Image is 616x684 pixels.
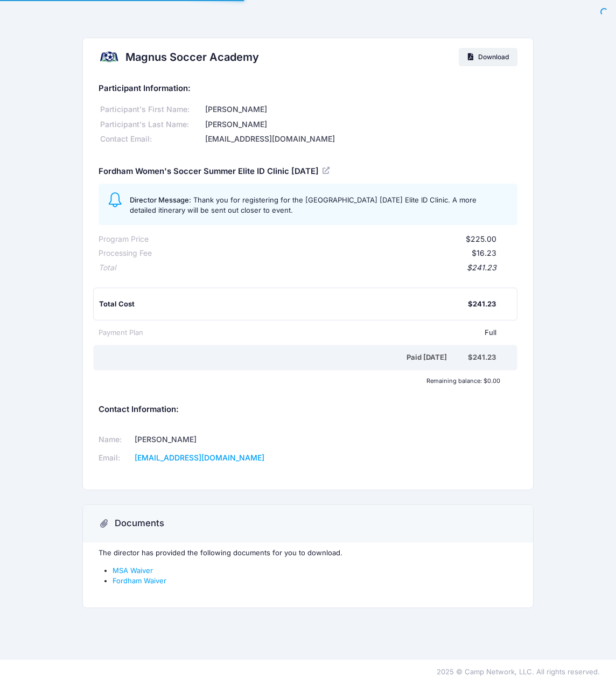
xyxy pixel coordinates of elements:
p: The director has provided the following documents for you to download. [99,548,517,559]
div: Participant's Last Name: [99,119,204,130]
div: Paid [DATE] [101,352,468,363]
span: Download [478,53,509,61]
div: Total Cost [99,299,468,310]
h5: Fordham Women's Soccer Summer Elite ID Clinic [DATE] [99,167,331,177]
span: $225.00 [466,234,496,243]
div: [PERSON_NAME] [204,104,518,115]
div: Program Price [99,234,149,245]
div: [EMAIL_ADDRESS][DOMAIN_NAME] [204,134,518,145]
td: [PERSON_NAME] [131,430,295,449]
div: $241.23 [468,352,496,363]
span: Thank you for registering for the [GEOGRAPHIC_DATA] [DATE] Elite ID Clinic. A more detailed itine... [130,196,477,215]
a: [EMAIL_ADDRESS][DOMAIN_NAME] [135,453,264,462]
div: $241.23 [116,262,496,274]
h5: Participant Information: [99,84,517,94]
a: View Registration Details [323,166,331,176]
div: $241.23 [468,299,496,310]
a: Download [459,48,517,66]
div: [PERSON_NAME] [204,119,518,130]
div: Total [99,262,116,274]
div: Full [143,327,496,338]
h3: Documents [115,518,164,529]
div: Payment Plan [99,327,143,338]
a: MSA Waiver [113,566,153,575]
div: Processing Fee [99,248,152,259]
span: 2025 © Camp Network, LLC. All rights reserved. [437,667,600,676]
div: Participant's First Name: [99,104,204,115]
div: Contact Email: [99,134,204,145]
h5: Contact Information: [99,405,517,415]
div: Remaining balance: $0.00 [93,378,505,384]
h2: Magnus Soccer Academy [125,51,259,64]
td: Email: [99,449,131,467]
span: Director Message: [130,196,191,204]
a: Fordham Waiver [113,576,166,585]
div: $16.23 [152,248,496,259]
td: Name: [99,430,131,449]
